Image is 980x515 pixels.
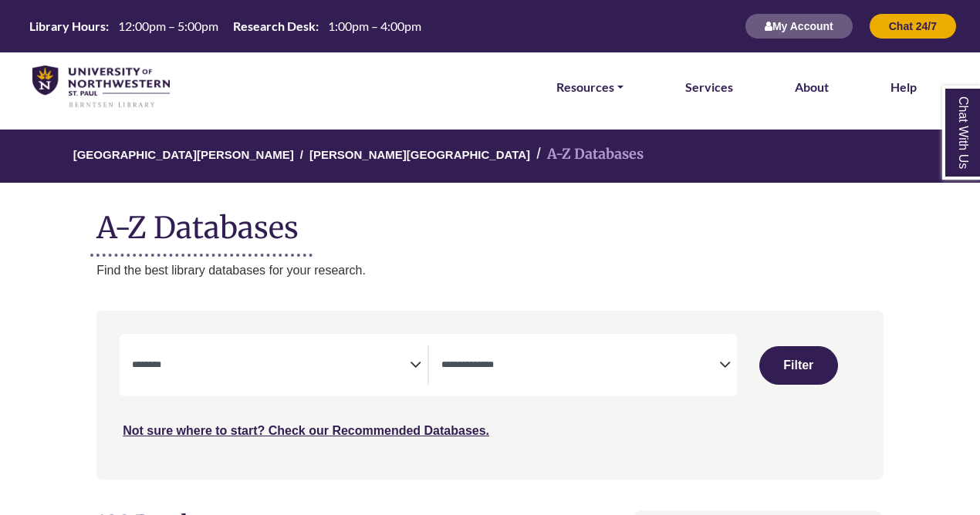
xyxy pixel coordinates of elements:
img: library_home [32,66,170,109]
th: Library Hours: [23,18,110,34]
a: About [795,77,829,97]
li: A-Z Databases [530,143,644,166]
p: Find the best library databases for your research. [96,261,884,281]
a: [PERSON_NAME][GEOGRAPHIC_DATA] [309,146,530,161]
textarea: Search [441,360,719,372]
a: Services [685,77,733,97]
a: [GEOGRAPHIC_DATA][PERSON_NAME] [73,146,294,161]
nav: breadcrumb [96,130,884,183]
button: My Account [745,13,853,39]
span: 1:00pm – 4:00pm [328,19,421,33]
button: Submit for Search Results [759,346,838,385]
textarea: Search [132,360,410,372]
a: Resources [556,77,623,97]
a: My Account [745,19,853,32]
h1: A-Z Databases [96,198,884,245]
th: Research Desk: [227,18,319,34]
button: Chat 24/7 [869,13,957,39]
nav: Search filters [96,311,884,479]
table: Hours Today [23,18,427,32]
a: Chat 24/7 [869,19,957,32]
a: Help [890,77,917,97]
span: 12:00pm – 5:00pm [118,19,218,33]
a: Hours Today [23,18,427,35]
a: Not sure where to start? Check our Recommended Databases. [123,424,489,437]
